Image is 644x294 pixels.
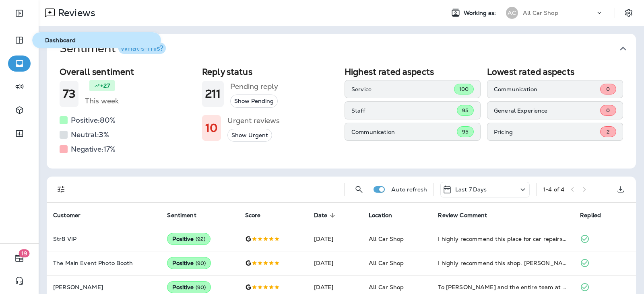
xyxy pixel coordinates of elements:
[351,129,457,135] p: Communication
[351,181,367,197] button: Search Reviews
[606,107,610,114] span: 0
[438,212,487,219] span: Review Comment
[606,86,610,93] span: 0
[369,212,392,219] span: Location
[438,283,567,291] div: To Jose and the entire team at all car shop Thanks for going the extra mile. You were amazing tha...
[613,181,629,197] button: Export as CSV
[60,67,196,77] h2: Overall sentiment
[227,129,272,142] button: Show Urgent
[205,121,218,135] h1: 10
[230,95,278,108] button: Show Pending
[53,236,154,242] p: Str8 VIP
[580,212,601,219] span: Replied
[71,128,109,141] h5: Neutral: 3 %
[351,107,457,114] p: Staff
[438,235,567,243] div: I highly recommend this place for car repairs. Waiting area was clean and comfortable. Jose was v...
[167,212,196,219] span: Sentiment
[369,235,404,243] span: All Car Shop
[63,87,75,101] h1: 73
[100,82,109,90] p: +27
[205,87,221,101] h1: 211
[8,5,31,21] button: Expand Sidebar
[230,80,278,93] h5: Pending reply
[196,284,206,291] span: ( 90 )
[523,10,558,16] p: All Car Shop
[487,67,623,77] h2: Lowest rated aspects
[607,128,610,135] span: 2
[196,236,206,243] span: ( 92 )
[202,67,338,77] h2: Reply status
[464,10,498,16] span: Working as:
[438,259,567,267] div: I highly recommend this shop. Jose was very professional and Knowledgeable. The service was excel...
[459,86,469,93] span: 100
[245,212,261,219] span: Score
[167,233,211,245] div: Positive
[53,284,154,290] p: [PERSON_NAME]
[351,86,454,93] p: Service
[369,284,404,291] span: All Car Shop
[455,186,487,193] p: Last 7 Days
[506,7,518,19] div: AC
[462,107,469,114] span: 95
[53,212,80,219] span: Customer
[71,143,116,156] h5: Negative: 17 %
[32,32,161,48] button: Dashboard
[494,86,600,93] p: Communication
[543,186,564,193] div: 1 - 4 of 4
[167,257,211,269] div: Positive
[60,42,166,56] h1: Sentiment
[494,129,600,135] p: Pricing
[196,260,206,267] span: ( 90 )
[391,186,427,193] p: Auto refresh
[308,251,362,275] td: [DATE]
[55,7,95,19] p: Reviews
[462,128,469,135] span: 95
[19,249,30,257] span: 19
[53,181,69,197] button: Filters
[308,227,362,251] td: [DATE]
[35,37,158,44] span: Dashboard
[53,260,154,266] p: The Main Event Photo Booth
[227,114,280,127] h5: Urgent reviews
[494,107,600,114] p: General Experience
[369,259,404,267] span: All Car Shop
[167,281,211,293] div: Positive
[120,45,163,52] div: What's This?
[621,6,636,20] button: Settings
[71,114,116,127] h5: Positive: 80 %
[345,67,481,77] h2: Highest rated aspects
[85,95,119,107] h5: This week
[314,212,328,219] span: Date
